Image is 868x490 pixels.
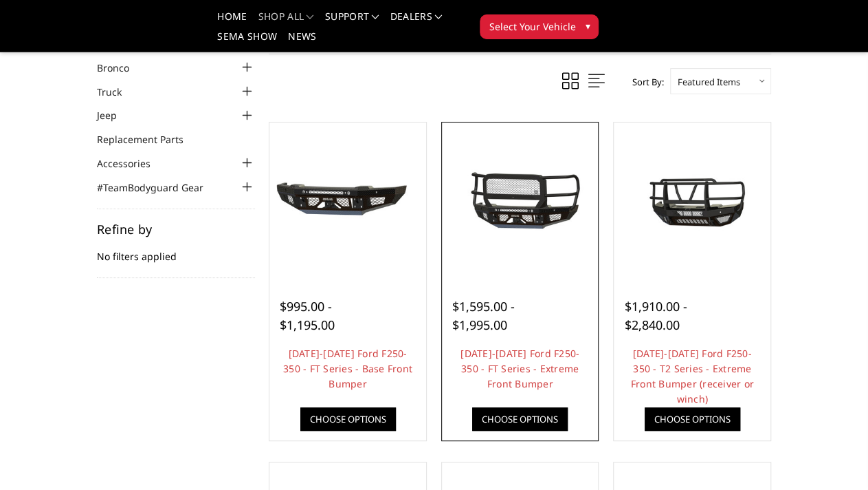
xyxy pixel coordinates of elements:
a: [DATE]-[DATE] Ford F250-350 - T2 Series - Extreme Front Bumper (receiver or winch) [631,347,754,405]
a: Dealers [390,12,443,32]
a: Accessories [97,156,168,171]
span: Select Your Vehicle [489,19,575,34]
a: Choose Options [472,407,568,431]
img: 2023-2025 Ford F250-350 - T2 Series - Extreme Front Bumper (receiver or winch) [617,159,767,243]
a: [DATE]-[DATE] Ford F250-350 - FT Series - Extreme Front Bumper [460,347,579,390]
a: Bronco [97,61,146,75]
span: ▾ [585,19,590,33]
a: #TeamBodyguard Gear [97,180,221,195]
a: 2023-2025 Ford F250-350 - FT Series - Base Front Bumper [273,126,423,276]
span: $995.00 - $1,195.00 [280,298,335,333]
a: Jeep [97,108,134,122]
img: 2023-2025 Ford F250-350 - FT Series - Extreme Front Bumper [445,166,595,236]
a: Truck [97,85,139,99]
a: Support [325,12,379,32]
a: News [288,32,316,52]
span: $1,595.00 - $1,995.00 [452,298,515,333]
a: Replacement Parts [97,132,201,147]
a: [DATE]-[DATE] Ford F250-350 - FT Series - Base Front Bumper [283,347,412,390]
span: $1,910.00 - $2,840.00 [624,298,687,333]
button: Select Your Vehicle [480,14,599,39]
div: No filters applied [97,223,255,278]
a: 2023-2025 Ford F250-350 - FT Series - Extreme Front Bumper 2023-2025 Ford F250-350 - FT Series - ... [445,126,595,276]
a: Choose Options [645,407,740,431]
a: shop all [258,12,314,32]
img: 2023-2025 Ford F250-350 - FT Series - Base Front Bumper [273,166,423,236]
h5: Refine by [97,223,255,235]
a: 2023-2025 Ford F250-350 - T2 Series - Extreme Front Bumper (receiver or winch) 2023-2025 Ford F25... [617,126,767,276]
a: Home [217,12,247,32]
a: SEMA Show [217,32,277,52]
a: Choose Options [300,407,396,431]
label: Sort By: [625,72,664,92]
